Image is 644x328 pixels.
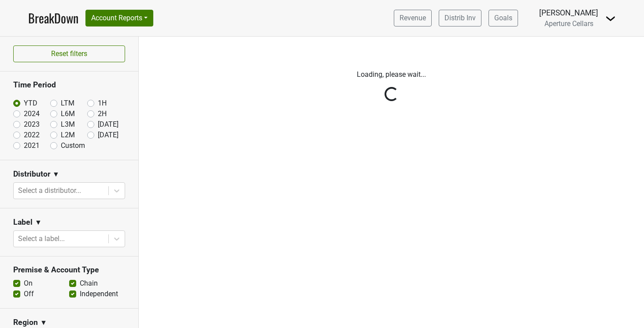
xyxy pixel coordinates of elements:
[489,10,518,26] a: Goals
[605,13,616,24] img: Dropdown Menu
[28,9,78,27] a: BreakDown
[544,19,593,28] span: Aperture Cellars
[439,10,481,26] a: Distrib Inv
[85,10,153,26] button: Account Reports
[394,10,432,26] a: Revenue
[147,69,636,80] p: Loading, please wait...
[539,7,598,19] div: [PERSON_NAME]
